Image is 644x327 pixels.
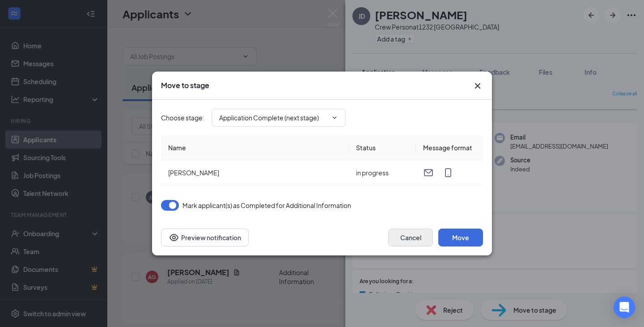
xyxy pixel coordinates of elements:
th: Message format [416,136,483,160]
svg: Cross [472,81,483,91]
th: Status [349,136,416,160]
div: Open Intercom Messenger [614,297,635,318]
span: [PERSON_NAME] [168,169,219,177]
button: Preview notificationEye [161,229,249,246]
svg: Email [423,167,434,178]
th: Name [161,136,349,160]
button: Cancel [388,229,433,246]
h3: Move to stage [161,81,209,90]
span: Mark applicant(s) as Completed for Additional Information [182,200,351,211]
svg: MobileSms [443,167,453,178]
td: in progress [349,160,416,186]
svg: ChevronDown [331,114,338,121]
span: Choose stage : [161,113,204,123]
svg: Eye [169,232,179,243]
button: Move [438,229,483,246]
button: Close [472,81,483,91]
